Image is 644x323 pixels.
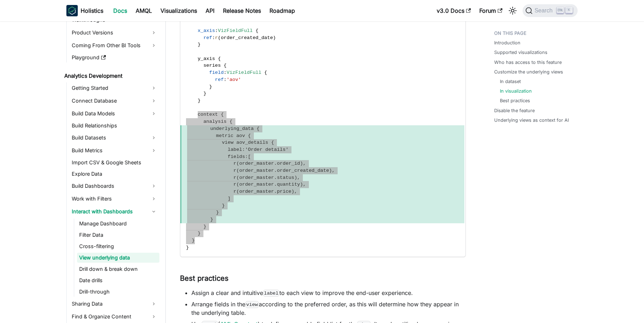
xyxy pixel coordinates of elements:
[203,119,227,124] span: analysis
[70,206,159,217] a: Interact with Dashboards
[66,5,78,16] img: Holistics
[198,231,201,236] span: }
[494,117,569,124] a: Underlying views as context for AI
[523,4,578,17] button: Search (Ctrl+K)
[234,189,236,194] span: r
[494,39,520,46] a: Introduction
[70,108,159,119] a: Build Data Models
[494,59,562,66] a: Who has access to this feature
[274,175,277,180] span: .
[224,77,227,82] span: :
[277,175,294,180] span: status
[77,219,159,229] a: Manage Dashboard
[180,274,466,283] h3: Best practices
[70,82,159,94] a: Getting Started
[70,169,159,179] a: Explore Data
[264,70,267,75] span: {
[109,5,131,16] a: Docs
[198,56,215,61] span: y_axis
[203,35,212,40] span: ref
[245,154,248,159] span: :
[192,238,195,243] span: }
[494,49,547,56] a: Supported visualizations
[239,182,274,187] span: order_master
[236,168,239,173] span: (
[228,196,230,201] span: ]
[566,7,573,13] kbd: K
[198,112,218,117] span: context
[70,180,159,192] a: Build Dashboards
[228,147,242,152] span: label
[186,245,189,250] span: }
[533,7,557,14] span: Search
[218,28,253,33] span: VizFieldFull
[191,289,466,297] li: Assign a clear and intuitive to each view to improve the end-user experience.
[500,88,532,94] a: In visualization
[277,182,300,187] span: quantity
[218,56,221,61] span: {
[274,182,277,187] span: .
[274,161,277,166] span: .
[236,182,239,187] span: (
[256,28,258,33] span: {
[507,5,518,16] button: Switch between dark and light mode (currently light mode)
[210,126,253,131] span: underlying_data
[227,70,261,75] span: VizFieldFull
[77,253,159,263] a: View underlying data
[239,168,274,173] span: order_master
[248,154,251,159] span: [
[248,133,251,138] span: {
[291,189,294,194] span: )
[432,5,475,16] a: v3.0 Docs
[274,168,277,173] span: .
[222,203,225,208] span: }
[198,42,201,47] span: }
[77,241,159,251] a: Cross-filtering
[216,210,219,215] span: }
[70,40,159,51] a: Coming From Other BI Tools
[494,107,535,114] a: Disable the feature
[224,70,227,75] span: :
[234,161,236,166] span: r
[191,300,466,317] li: Arrange fields in the according to the preferred order, as this will determine how they appear in...
[227,77,241,82] span: 'aov'
[300,161,303,166] span: )
[224,63,227,68] span: {
[66,5,103,16] a: HolisticsHolistics
[303,161,306,166] span: ,
[274,189,277,194] span: .
[70,311,159,322] a: Find & Organize Content
[203,91,206,96] span: }
[494,69,563,75] a: Customize the underlying views
[277,168,329,173] span: order_created_date
[245,147,288,152] span: 'Order details'
[201,5,219,16] a: API
[236,161,239,166] span: (
[77,275,159,285] a: Date drills
[219,5,265,16] a: Release Notes
[215,35,218,40] span: r
[500,97,530,104] a: Best practices
[70,193,159,204] a: Work with Filters
[329,168,332,173] span: )
[300,182,303,187] span: )
[70,95,159,106] a: Connect Database
[236,140,268,145] span: aov_details
[216,133,234,138] span: metric
[70,298,159,310] a: Sharing Data
[228,154,245,159] span: fields
[294,189,297,194] span: ,
[297,175,300,180] span: ,
[215,77,224,82] span: ref
[265,5,299,16] a: Roadmap
[239,175,274,180] span: order_master
[222,140,234,145] span: view
[70,158,159,168] a: Import CSV & Google Sheets
[271,140,274,145] span: {
[70,121,159,131] a: Build Relationships
[59,21,166,323] nav: Docs sidebar
[81,6,103,15] b: Holistics
[77,230,159,240] a: Filter Data
[263,290,279,297] code: label
[273,35,276,40] span: )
